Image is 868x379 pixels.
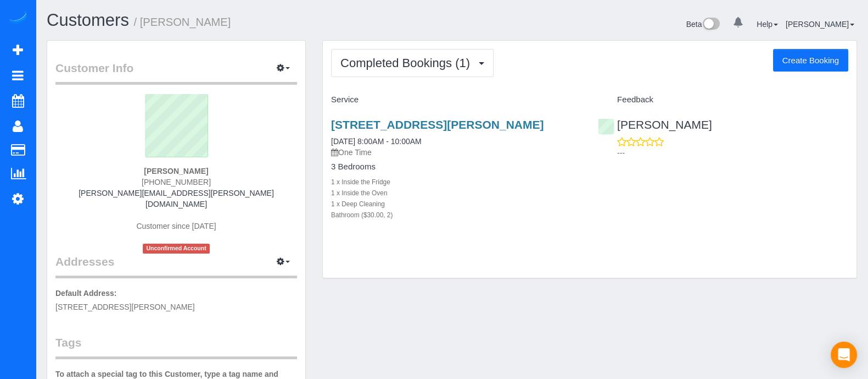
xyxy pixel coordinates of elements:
[134,16,231,28] small: / [PERSON_NAME]
[55,288,117,299] label: Default Address:
[143,244,210,253] span: Unconfirmed Account
[331,178,390,186] small: 1 x Inside the Fridge
[331,211,393,219] small: Bathroom ($30.00, 2)
[786,20,854,29] a: [PERSON_NAME]
[598,118,712,131] a: [PERSON_NAME]
[136,222,216,230] span: Customer since [DATE]
[331,118,544,131] a: [STREET_ADDRESS][PERSON_NAME]
[79,189,274,208] a: [PERSON_NAME][EMAIL_ADDRESS][PERSON_NAME][DOMAIN_NAME]
[686,20,720,29] a: Beta
[7,11,29,26] img: Automaid Logo
[331,147,581,158] p: One Time
[144,167,208,175] strong: [PERSON_NAME]
[55,303,195,311] span: [STREET_ADDRESS][PERSON_NAME]
[331,95,581,105] h4: Service
[331,200,385,208] small: 1 x Deep Cleaning
[340,56,475,70] span: Completed Bookings (1)
[331,137,422,146] a: [DATE] 8:00AM - 10:00AM
[831,342,857,368] div: Open Intercom Messenger
[55,60,297,85] legend: Customer Info
[331,189,387,197] small: 1 x Inside the Oven
[773,49,848,72] button: Create Booking
[331,162,581,172] h4: 3 Bedrooms
[598,95,848,105] h4: Feedback
[47,10,129,30] a: Customers
[55,334,297,359] legend: Tags
[757,20,778,29] a: Help
[617,147,848,158] p: ---
[142,178,211,186] span: [PHONE_NUMBER]
[702,18,720,32] img: New interface
[331,49,494,77] button: Completed Bookings (1)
